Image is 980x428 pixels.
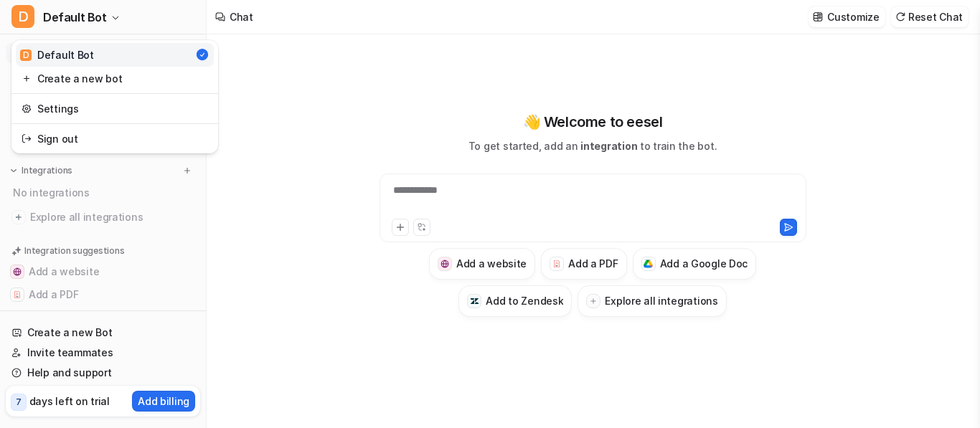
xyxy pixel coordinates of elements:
a: Create a new bot [16,67,214,90]
img: reset [22,101,32,116]
span: D [11,5,34,28]
a: Sign out [16,127,214,151]
span: D [20,49,32,61]
img: reset [22,71,32,86]
div: DDefault Bot [11,40,218,153]
div: Default Bot [20,47,94,62]
img: reset [22,131,32,146]
a: Settings [16,97,214,120]
span: Default Bot [43,7,107,27]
